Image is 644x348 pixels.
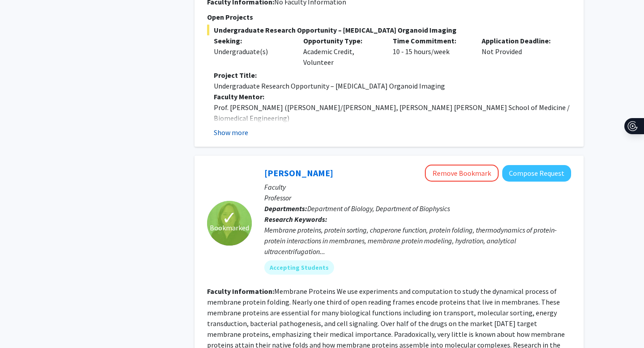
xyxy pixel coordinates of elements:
[264,192,571,203] p: Professor
[210,222,249,233] span: Bookmarked
[264,204,307,213] b: Departments:
[222,213,237,222] span: ✓
[214,35,290,46] p: Seeking:
[297,35,386,68] div: Academic Credit, Volunteer
[214,127,248,138] button: Show more
[207,12,571,22] p: Open Projects
[264,225,571,257] div: Membrane proteins, protein sorting, chaperone function, protein folding, thermodynamics of protei...
[386,35,475,68] div: 10 - 15 hours/week
[207,287,274,296] b: Faculty Information:
[482,35,558,46] p: Application Deadline:
[264,260,334,275] mat-chip: Accepting Students
[425,165,499,182] button: Remove Bookmark
[502,165,571,182] button: Compose Request to Karen Fleming
[214,92,264,101] strong: Faculty Mentor:
[214,71,257,80] strong: Project Title:
[214,102,571,123] p: Prof. [PERSON_NAME] ([PERSON_NAME]/[PERSON_NAME], [PERSON_NAME] [PERSON_NAME] School of Medicine ...
[264,167,333,178] a: [PERSON_NAME]
[475,35,564,68] div: Not Provided
[307,204,450,213] span: Department of Biology, Department of Biophysics
[264,215,327,224] b: Research Keywords:
[207,25,571,35] span: Undergraduate Research Opportunity – [MEDICAL_DATA] Organoid Imaging
[214,46,290,57] div: Undergraduate(s)
[214,81,571,91] p: Undergraduate Research Opportunity – [MEDICAL_DATA] Organoid Imaging
[7,308,38,341] iframe: Chat
[264,182,571,192] p: Faculty
[303,35,379,46] p: Opportunity Type:
[393,35,469,46] p: Time Commitment:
